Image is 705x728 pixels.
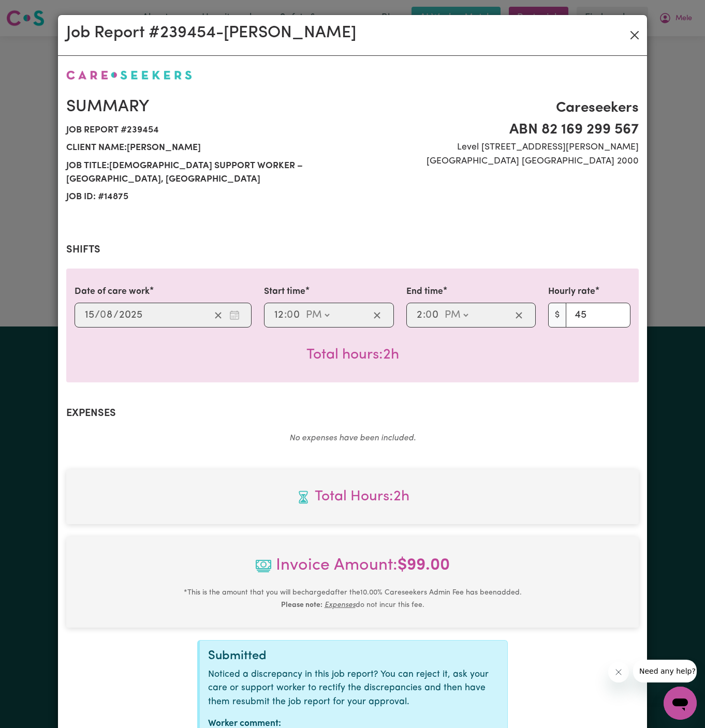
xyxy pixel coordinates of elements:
iframe: Close message [608,662,629,682]
span: Total hours worked: 2 hours [75,486,630,508]
span: Careseekers [359,97,639,119]
input: -- [287,307,301,323]
span: / [113,309,119,321]
em: No expenses have been included. [289,434,416,442]
span: Client name: [PERSON_NAME] [66,139,346,157]
button: Clear date [210,307,226,323]
span: : [284,309,287,321]
label: Start time [264,285,305,299]
input: ---- [119,307,143,323]
img: Careseekers logo [66,70,192,80]
span: 0 [100,310,106,320]
input: -- [426,307,439,323]
input: -- [416,307,423,323]
span: Job title: [DEMOGRAPHIC_DATA] Support Worker – [GEOGRAPHIC_DATA], [GEOGRAPHIC_DATA] [66,157,346,189]
span: Total hours worked: 2 hours [306,348,399,362]
p: Noticed a discrepancy in this job report? You can reject it, ask your care or support worker to r... [208,668,499,709]
span: Invoice Amount: [75,553,630,586]
span: Job report # 239454 [66,122,346,139]
label: Date of care work [75,285,150,299]
h2: Expenses [66,407,639,420]
span: 0 [425,310,432,320]
h2: Shifts [66,244,639,256]
span: Submitted [208,650,267,662]
strong: Worker comment: [208,719,281,728]
span: Level [STREET_ADDRESS][PERSON_NAME] [359,141,639,154]
span: / [95,309,100,321]
button: Enter the date of care work [226,307,243,323]
b: Please note: [281,601,322,609]
input: -- [100,307,113,323]
button: Close [626,27,643,43]
h2: Job Report # 239454 - [PERSON_NAME] [66,23,356,43]
u: Expenses [325,601,356,609]
h2: Summary [66,97,346,117]
b: $ 99.00 [398,557,450,574]
iframe: Button to launch messaging window [664,687,697,720]
span: 0 [287,310,293,320]
span: ABN 82 169 299 567 [359,119,639,141]
span: : [423,309,425,321]
iframe: Message from company [633,660,697,682]
label: Hourly rate [548,285,595,299]
span: $ [548,303,566,328]
span: [GEOGRAPHIC_DATA] [GEOGRAPHIC_DATA] 2000 [359,155,639,168]
input: -- [84,307,95,323]
input: -- [274,307,284,323]
span: Job ID: # 14875 [66,188,346,206]
small: This is the amount that you will be charged after the 10.00 % Careseekers Admin Fee has been adde... [184,589,522,609]
label: End time [406,285,443,299]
